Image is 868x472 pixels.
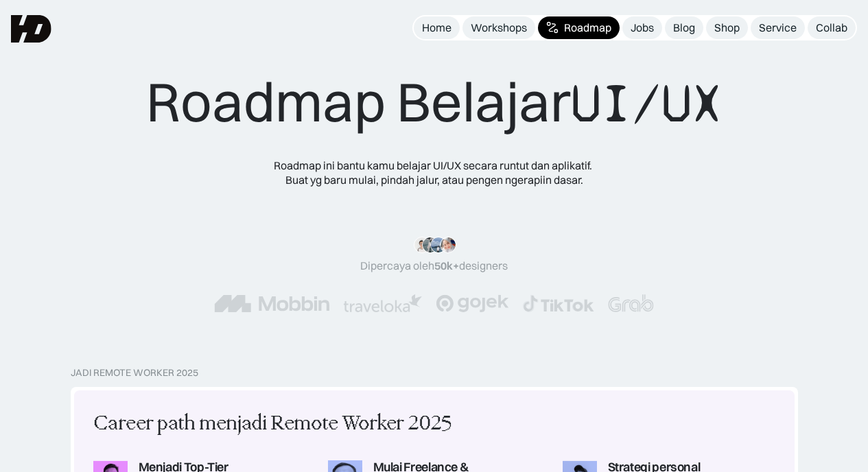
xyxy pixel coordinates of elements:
[564,21,611,35] div: Roadmap
[538,16,620,39] a: Roadmap
[146,69,722,137] div: Roadmap Belajar
[71,367,198,379] div: Jadi Remote Worker 2025
[414,16,460,39] a: Home
[471,21,527,35] div: Workshops
[631,21,654,35] div: Jobs
[706,16,748,39] a: Shop
[462,16,535,39] a: Workshops
[714,21,740,35] div: Shop
[360,259,508,273] div: Dipercaya oleh designers
[816,21,847,35] div: Collab
[673,21,695,35] div: Blog
[759,21,797,35] div: Service
[571,71,722,137] span: UI/UX
[93,410,451,438] div: Career path menjadi Remote Worker 2025
[434,259,459,272] span: 50k+
[751,16,805,39] a: Service
[263,158,606,187] div: Roadmap ini bantu kamu belajar UI/UX secara runtut dan aplikatif. Buat yg baru mulai, pindah jalu...
[422,21,451,35] div: Home
[622,16,662,39] a: Jobs
[665,16,703,39] a: Blog
[808,16,856,39] a: Collab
